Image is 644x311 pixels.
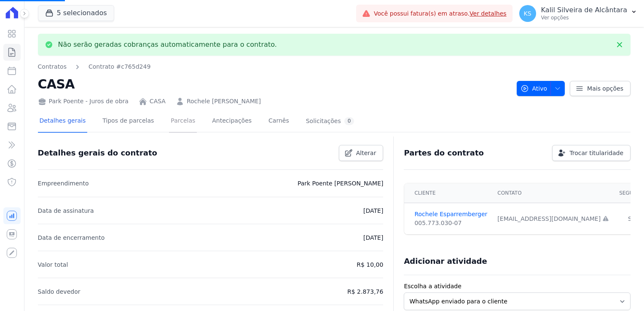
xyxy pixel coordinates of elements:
a: Parcelas [169,110,197,133]
a: CASA [150,97,166,106]
div: 0 [344,117,354,125]
span: KS [524,11,531,16]
span: Mais opções [587,84,623,93]
span: Você possui fatura(s) em atraso. [374,9,507,18]
div: Solicitações [306,117,354,125]
p: Park Poente [PERSON_NAME] [298,178,384,188]
p: Ver opções [541,14,627,21]
button: KS Kalil Silveira de Alcântara Ver opções [513,2,644,25]
h3: Adicionar atividade [404,256,487,266]
button: Ativo [517,81,565,96]
a: Solicitações0 [304,110,356,133]
button: 5 selecionados [38,5,114,21]
nav: Breadcrumb [38,62,510,71]
h3: Partes do contrato [404,148,484,158]
a: Antecipações [210,110,253,133]
a: Detalhes gerais [38,110,88,133]
span: Ativo [521,81,547,96]
p: Saldo devedor [38,287,80,297]
p: Não serão geradas cobranças automaticamente para o contrato. [58,40,277,49]
a: Tipos de parcelas [101,110,156,133]
div: [EMAIL_ADDRESS][DOMAIN_NAME] [497,214,609,223]
a: Rochele Esparremberger [414,210,487,219]
a: Alterar [339,145,384,161]
a: Rochele [PERSON_NAME] [187,97,261,106]
span: Trocar titularidade [569,149,623,157]
h2: CASA [38,75,510,94]
div: Park Poente - Juros de obra [38,97,129,106]
a: Contrato #c765d249 [89,62,150,71]
a: Carnês [267,110,291,133]
th: Cliente [404,183,492,203]
p: [DATE] [363,206,383,216]
p: Data de encerramento [38,233,105,243]
p: Valor total [38,260,68,270]
p: Empreendimento [38,178,89,188]
span: Alterar [356,149,376,157]
p: [DATE] [363,233,383,243]
a: Trocar titularidade [552,145,631,161]
p: R$ 2.873,76 [347,287,383,297]
th: Contato [492,183,614,203]
p: R$ 10,00 [357,260,383,270]
div: 005.773.030-07 [414,219,487,228]
a: Mais opções [570,81,631,96]
p: Data de assinatura [38,206,94,216]
label: Escolha a atividade [404,282,631,291]
p: Kalil Silveira de Alcântara [541,6,627,14]
a: Ver detalhes [470,10,507,17]
h3: Detalhes gerais do contrato [38,148,157,158]
nav: Breadcrumb [38,62,151,71]
a: Contratos [38,62,67,71]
